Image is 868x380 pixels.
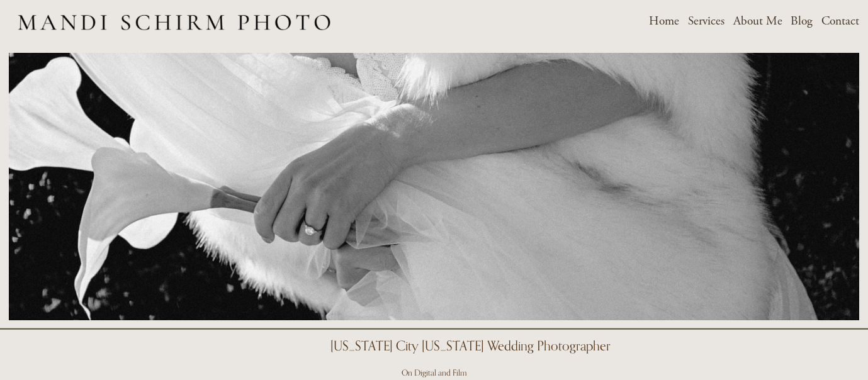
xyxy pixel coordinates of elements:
a: About Me [733,11,782,33]
img: Film-24.jpg [9,53,859,320]
a: folder dropdown [688,11,724,33]
h1: On Digital and Film [402,369,466,377]
a: Blog [791,11,813,33]
a: Contact [821,11,859,33]
span: Services [688,12,724,31]
a: Home [649,11,679,33]
img: Des Moines Wedding Photographer - Mandi Schirm Photo [9,1,340,43]
h1: [US_STATE] City [US_STATE] Wedding Photographer [330,339,611,352]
